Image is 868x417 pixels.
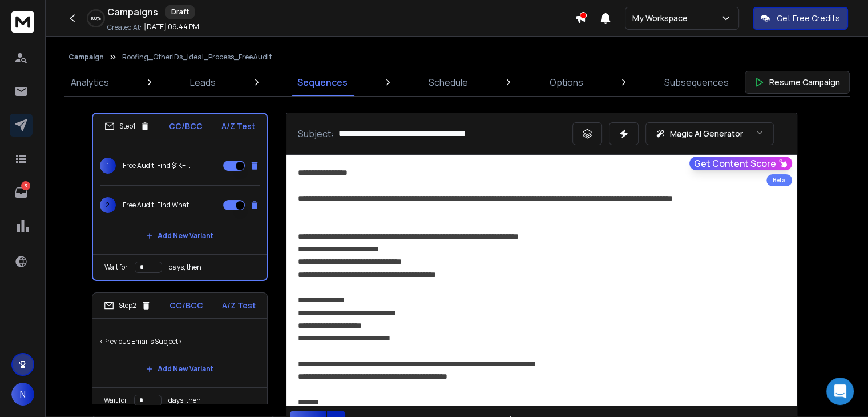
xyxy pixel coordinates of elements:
p: Analytics [71,75,109,89]
button: Get Content Score [689,157,792,170]
p: Subsequences [664,75,729,89]
p: <Previous Email's Subject> [99,326,260,358]
button: Add New Variant [137,224,223,247]
p: Free Audit: Find $1K+ in Missed Leads [123,161,196,170]
button: Add New Variant [137,358,223,380]
a: Sequences [290,69,354,96]
span: 2 [100,197,116,213]
p: Wait for [104,396,127,405]
p: Free Audit: Find What You’re Missing in Your Ads [123,201,196,210]
p: Leads [190,75,216,89]
button: Magic AI Generator [645,122,774,145]
p: CC/BCC [169,121,203,132]
p: Sequences [297,75,348,89]
p: days, then [168,396,201,405]
button: Get Free Credits [753,7,848,30]
div: Open Intercom Messenger [826,378,854,405]
p: Wait for [104,263,128,272]
p: Roofing_OtherIDs_Ideal_Process_FreeAudit [122,53,272,62]
a: 3 [10,181,33,204]
li: Step1CC/BCCA/Z Test1Free Audit: Find $1K+ in Missed Leads2Free Audit: Find What You’re Missing in... [92,113,268,281]
p: Created At: [107,23,142,32]
div: Step 1 [104,121,150,131]
h1: Campaigns [107,5,158,19]
p: A/Z Test [222,300,256,311]
p: Get Free Credits [777,13,840,24]
p: 3 [21,181,30,190]
div: Draft [165,5,195,19]
a: Leads [183,69,223,96]
a: Subsequences [657,69,736,96]
p: [DATE] 09:44 PM [144,22,199,31]
p: A/Z Test [221,121,255,132]
button: Campaign [68,53,104,62]
button: Resume Campaign [745,71,850,94]
p: 100 % [91,15,101,22]
div: Step 2 [104,300,151,311]
p: Magic AI Generator [670,128,743,139]
div: Beta [766,174,792,186]
p: Schedule [429,75,468,89]
button: N [11,383,34,406]
a: Options [543,69,590,96]
a: Analytics [64,69,116,96]
p: CC/BCC [169,300,203,311]
p: Options [550,75,583,89]
p: My Workspace [632,13,692,24]
span: 1 [100,158,116,174]
li: Step2CC/BCCA/Z Test<Previous Email's Subject>Add New VariantWait fordays, then [92,292,268,414]
p: Subject: [298,127,334,141]
a: Schedule [422,69,475,96]
p: days, then [169,263,201,272]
